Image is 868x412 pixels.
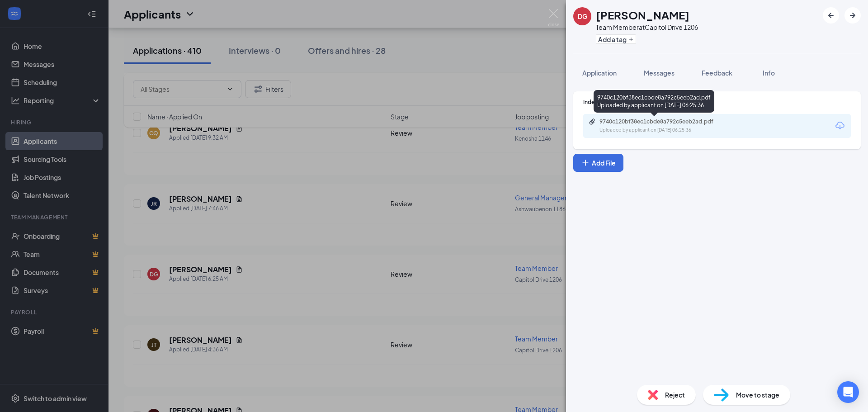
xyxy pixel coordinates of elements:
svg: Plus [581,158,590,167]
div: 9740c120bf38ec1cbde8a792c5eeb2ad.pdf [599,118,726,125]
svg: ArrowRight [847,10,858,21]
svg: Plus [628,37,634,42]
button: ArrowRight [844,7,861,24]
div: DG [578,12,587,21]
svg: Download [835,120,845,131]
svg: Paperclip [589,118,596,125]
button: ArrowLeftNew [823,7,839,24]
svg: ArrowLeftNew [826,10,836,21]
div: Team Member at Capitol Drive 1206 [596,23,698,32]
button: Add FilePlus [573,154,623,172]
span: Move to stage [736,390,779,400]
div: Indeed Resume [583,98,851,106]
div: Uploaded by applicant on [DATE] 06:25:36 [599,127,735,134]
div: 9740c120bf38ec1cbde8a792c5eeb2ad.pdf Uploaded by applicant on [DATE] 06:25:36 [594,90,714,113]
span: Info [763,69,775,77]
span: Application [582,69,617,77]
a: Paperclip9740c120bf38ec1cbde8a792c5eeb2ad.pdfUploaded by applicant on [DATE] 06:25:36 [589,118,735,134]
button: PlusAdd a tag [596,34,636,44]
span: Reject [665,390,685,400]
div: Open Intercom Messenger [837,381,859,403]
span: Feedback [702,69,732,77]
span: Messages [644,69,675,77]
h1: [PERSON_NAME] [596,7,689,23]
